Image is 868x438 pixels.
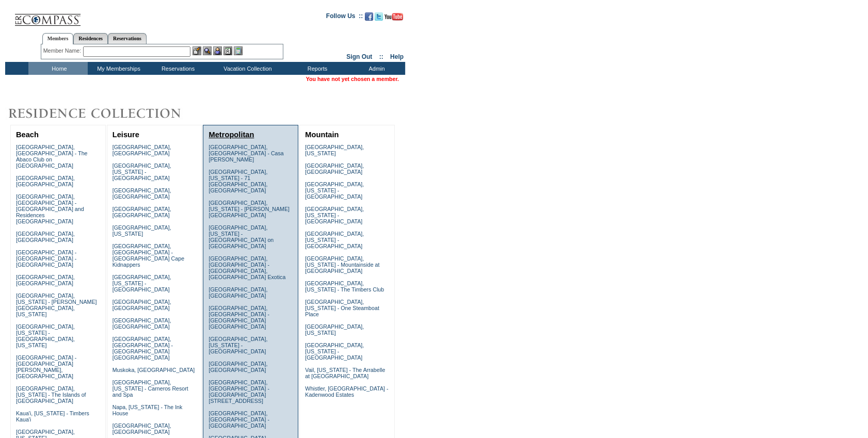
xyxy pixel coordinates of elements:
td: Home [28,62,88,75]
a: [GEOGRAPHIC_DATA], [US_STATE] - [GEOGRAPHIC_DATA] [305,231,364,249]
a: Muskoka, [GEOGRAPHIC_DATA] [112,367,195,373]
a: Become our fan on Facebook [365,15,373,22]
a: [GEOGRAPHIC_DATA], [GEOGRAPHIC_DATA] - [GEOGRAPHIC_DATA] Cape Kidnappers [112,243,184,268]
a: [GEOGRAPHIC_DATA] - [GEOGRAPHIC_DATA][PERSON_NAME], [GEOGRAPHIC_DATA] [16,354,76,379]
a: [GEOGRAPHIC_DATA], [GEOGRAPHIC_DATA] [112,317,171,330]
a: Leisure [112,131,139,139]
img: b_edit.gif [192,46,201,55]
td: Reports [286,62,346,75]
a: [GEOGRAPHIC_DATA], [GEOGRAPHIC_DATA] - [GEOGRAPHIC_DATA][STREET_ADDRESS] [208,379,269,404]
span: You have not yet chosen a member. [306,76,399,82]
a: Follow us on Twitter [375,15,383,22]
a: Residences [73,33,108,44]
img: Follow us on Twitter [375,12,383,21]
img: Reservations [223,46,232,55]
a: [GEOGRAPHIC_DATA], [GEOGRAPHIC_DATA] [208,286,267,299]
td: Vacation Collection [206,62,286,75]
a: Members [42,33,74,44]
a: [GEOGRAPHIC_DATA], [US_STATE] - [GEOGRAPHIC_DATA], [US_STATE] [16,323,75,348]
a: [GEOGRAPHIC_DATA], [GEOGRAPHIC_DATA] - [GEOGRAPHIC_DATA] [GEOGRAPHIC_DATA] [208,305,269,330]
a: [GEOGRAPHIC_DATA], [GEOGRAPHIC_DATA] [208,361,267,373]
a: [GEOGRAPHIC_DATA], [US_STATE] - 71 [GEOGRAPHIC_DATA], [GEOGRAPHIC_DATA] [208,169,267,193]
a: [GEOGRAPHIC_DATA], [US_STATE] - [GEOGRAPHIC_DATA] [112,274,171,293]
a: Whistler, [GEOGRAPHIC_DATA] - Kadenwood Estates [305,385,388,398]
a: [GEOGRAPHIC_DATA], [US_STATE] - Mountainside at [GEOGRAPHIC_DATA] [305,255,379,274]
td: Follow Us :: [326,11,363,24]
a: [GEOGRAPHIC_DATA], [GEOGRAPHIC_DATA] [305,163,364,175]
a: Kaua'i, [US_STATE] - Timbers Kaua'i [16,410,89,423]
a: [GEOGRAPHIC_DATA], [GEOGRAPHIC_DATA] - [GEOGRAPHIC_DATA] and Residences [GEOGRAPHIC_DATA] [16,193,84,224]
a: Help [390,53,404,60]
a: [GEOGRAPHIC_DATA], [GEOGRAPHIC_DATA] [16,175,75,187]
img: View [203,46,212,55]
a: [GEOGRAPHIC_DATA], [GEOGRAPHIC_DATA] - [GEOGRAPHIC_DATA], [GEOGRAPHIC_DATA] Exotica [208,255,285,280]
a: [GEOGRAPHIC_DATA], [US_STATE] - [GEOGRAPHIC_DATA] [305,206,364,224]
a: [GEOGRAPHIC_DATA], [US_STATE] - One Steamboat Place [305,299,379,317]
span: :: [379,53,383,60]
img: Destinations by Exclusive Resorts [5,103,206,124]
a: [GEOGRAPHIC_DATA], [US_STATE] - [GEOGRAPHIC_DATA] [305,342,364,361]
a: [GEOGRAPHIC_DATA], [GEOGRAPHIC_DATA] - [GEOGRAPHIC_DATA] [GEOGRAPHIC_DATA] [112,336,173,361]
a: [GEOGRAPHIC_DATA], [US_STATE] - [PERSON_NAME][GEOGRAPHIC_DATA] [208,200,290,218]
td: Admin [346,62,405,75]
a: [GEOGRAPHIC_DATA] - [GEOGRAPHIC_DATA] - [GEOGRAPHIC_DATA] [16,249,76,268]
td: Reservations [147,62,206,75]
img: Compass Home [14,5,81,26]
img: Become our fan on Facebook [365,12,373,21]
a: Sign Out [346,53,372,60]
a: [GEOGRAPHIC_DATA], [US_STATE] [112,224,171,237]
a: [GEOGRAPHIC_DATA], [US_STATE] - [GEOGRAPHIC_DATA] on [GEOGRAPHIC_DATA] [208,224,274,249]
a: Metropolitan [208,131,254,139]
a: [GEOGRAPHIC_DATA], [GEOGRAPHIC_DATA] [112,206,171,218]
a: [GEOGRAPHIC_DATA], [GEOGRAPHIC_DATA] [112,423,171,435]
a: Napa, [US_STATE] - The Ink House [112,404,183,416]
a: [GEOGRAPHIC_DATA], [GEOGRAPHIC_DATA] [16,274,75,286]
td: My Memberships [88,62,147,75]
a: [GEOGRAPHIC_DATA], [US_STATE] - [GEOGRAPHIC_DATA] [305,181,364,200]
a: [GEOGRAPHIC_DATA], [US_STATE] [305,323,364,336]
img: Subscribe to our YouTube Channel [384,13,403,21]
a: [GEOGRAPHIC_DATA], [US_STATE] - [GEOGRAPHIC_DATA] [208,336,267,354]
a: Subscribe to our YouTube Channel [384,15,403,22]
a: [GEOGRAPHIC_DATA], [US_STATE] - The Timbers Club [305,280,384,293]
a: Mountain [305,131,339,139]
img: Impersonate [213,46,222,55]
a: [GEOGRAPHIC_DATA], [US_STATE] - [PERSON_NAME][GEOGRAPHIC_DATA], [US_STATE] [16,293,97,317]
a: [GEOGRAPHIC_DATA], [GEOGRAPHIC_DATA] - Casa [PERSON_NAME] [208,144,283,163]
a: [GEOGRAPHIC_DATA], [GEOGRAPHIC_DATA] [112,144,171,156]
a: Vail, [US_STATE] - The Arrabelle at [GEOGRAPHIC_DATA] [305,367,385,379]
a: Beach [16,131,39,139]
a: [GEOGRAPHIC_DATA], [US_STATE] - [GEOGRAPHIC_DATA] [112,163,171,181]
div: Member Name: [43,46,83,55]
img: b_calculator.gif [234,46,243,55]
a: [GEOGRAPHIC_DATA], [US_STATE] [305,144,364,156]
a: [GEOGRAPHIC_DATA], [GEOGRAPHIC_DATA] [16,231,75,243]
a: [GEOGRAPHIC_DATA], [GEOGRAPHIC_DATA] [112,299,171,311]
a: Reservations [108,33,147,44]
a: [GEOGRAPHIC_DATA], [US_STATE] - The Islands of [GEOGRAPHIC_DATA] [16,385,86,404]
a: [GEOGRAPHIC_DATA], [GEOGRAPHIC_DATA] [112,187,171,200]
a: [GEOGRAPHIC_DATA], [GEOGRAPHIC_DATA] - The Abaco Club on [GEOGRAPHIC_DATA] [16,144,88,169]
a: [GEOGRAPHIC_DATA], [US_STATE] - Carneros Resort and Spa [112,379,188,398]
a: [GEOGRAPHIC_DATA], [GEOGRAPHIC_DATA] - [GEOGRAPHIC_DATA] [208,410,269,429]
